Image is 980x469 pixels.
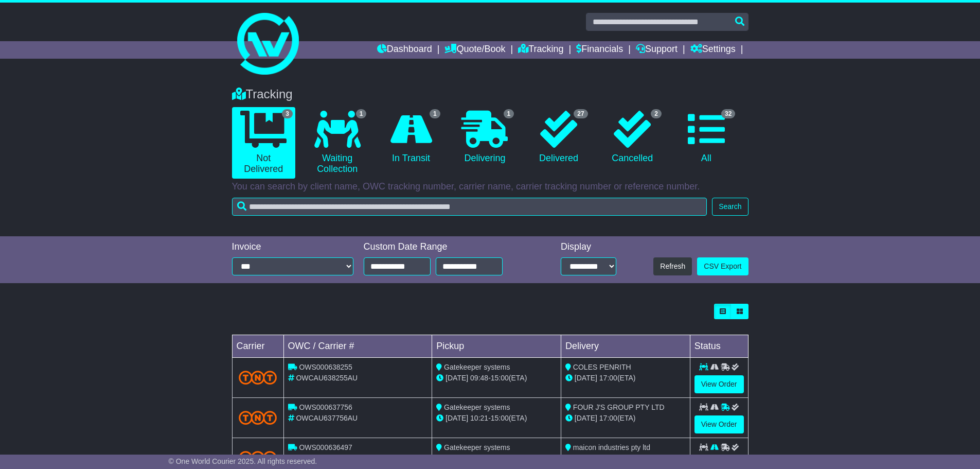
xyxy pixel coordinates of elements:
img: TNT_Domestic.png [239,451,277,465]
span: 17:00 [599,414,617,422]
div: - (ETA) [436,373,557,384]
a: 3 Not Delivered [232,107,295,179]
div: - (ETA) [436,413,557,424]
a: Tracking [518,41,563,59]
td: Pickup [432,335,561,358]
div: - (ETA) [436,453,557,464]
button: Refresh [653,257,692,275]
a: 1 Waiting Collection [306,107,369,179]
a: Settings [690,41,736,59]
span: [DATE] [575,414,597,422]
img: TNT_Domestic.png [239,411,277,425]
div: (ETA) [565,373,686,384]
a: View Order [694,415,744,433]
span: OWS000637756 [299,403,352,411]
td: OWC / Carrier # [283,335,432,358]
span: OWCAU637756AU [296,414,358,422]
a: Quote/Book [444,41,505,59]
span: 09:48 [470,374,488,382]
span: 1 [504,109,514,118]
a: View Order [694,375,744,393]
span: 17:00 [599,374,617,382]
span: 10:21 [470,414,488,422]
a: 1 Delivering [453,107,516,168]
span: 15:00 [491,374,509,382]
a: Dashboard [377,41,432,59]
div: Display [561,241,616,253]
p: You can search by client name, OWC tracking number, carrier name, carrier tracking number or refe... [232,181,749,193]
div: Tracking [227,87,754,102]
a: Financials [576,41,623,59]
a: 27 Delivered [527,107,590,168]
div: Custom Date Range [364,241,529,253]
span: Gatekeeper systems [444,443,510,451]
span: 15:00 [491,414,509,422]
span: [DATE] [446,374,468,382]
td: Delivery [561,335,690,358]
span: 1 [356,109,367,118]
span: [DATE] [575,374,597,382]
a: 32 All [674,107,738,168]
div: (ETA) [565,413,686,424]
a: CSV Export [697,257,748,275]
span: [DATE] [446,414,468,422]
img: TNT_Domestic.png [239,371,277,385]
a: 2 Cancelled [601,107,664,168]
span: 32 [721,109,735,118]
span: © One World Courier 2025. All rights reserved. [169,457,317,465]
a: 1 In Transit [379,107,442,168]
span: Gatekeeper systems [444,403,510,411]
span: 27 [574,109,587,118]
span: FOUR J'S GROUP PTY LTD [573,403,665,411]
span: OWS000638255 [299,363,352,371]
a: Support [636,41,678,59]
span: 1 [430,109,440,118]
button: Search [712,198,748,216]
td: Status [690,335,748,358]
span: Gatekeeper systems [444,363,510,371]
div: (ETA) [565,453,686,464]
td: Carrier [232,335,283,358]
div: Invoice [232,241,353,253]
span: OWCAU638255AU [296,374,358,382]
span: maicon industries pty ltd [573,443,650,451]
span: 3 [282,109,293,118]
span: OWS000636497 [299,443,352,451]
span: 2 [651,109,662,118]
span: COLES PENRITH [573,363,631,371]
